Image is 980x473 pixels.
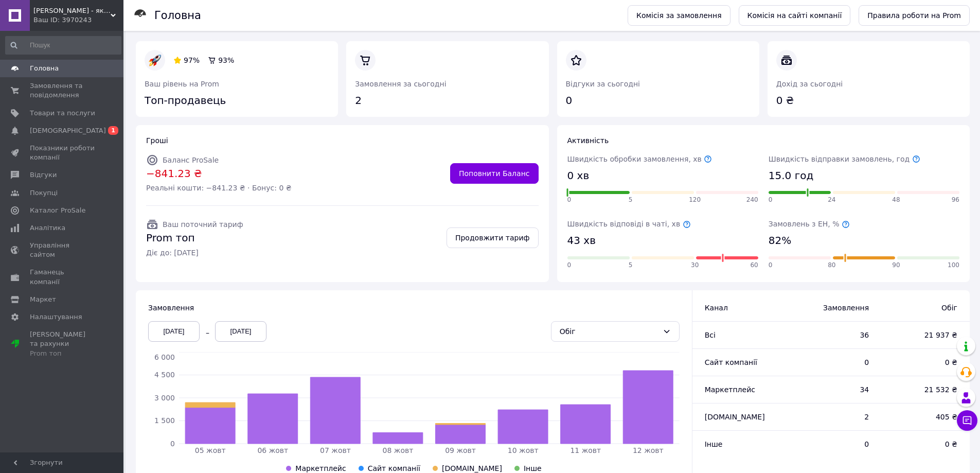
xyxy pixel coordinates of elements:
span: [DOMAIN_NAME] [442,464,502,472]
tspan: 4 500 [154,371,175,379]
span: Сайт компанії [705,358,757,366]
span: Канал [705,304,728,312]
a: Продовжити тариф [447,227,539,248]
tspan: 0 [170,440,175,448]
span: Головна [30,64,59,73]
a: Правила роботи на Prom [859,5,970,26]
span: Замовлення [148,304,194,312]
button: Чат з покупцем [957,410,977,431]
span: Швидкість відправки замовлень, год [769,155,920,163]
span: 90 [892,261,900,270]
tspan: 12 жовт [633,446,664,454]
span: Управління сайтом [30,241,95,259]
span: Діє до: [DATE] [146,248,243,258]
span: −841.23 ₴ [146,166,292,181]
div: [DATE] [215,321,266,342]
span: Petruccio - якість та смак Європи у вашому домі [33,6,111,15]
div: Ваш ID: 3970243 [33,15,123,25]
span: Активність [567,136,609,145]
span: 30 [691,261,699,270]
span: Показники роботи компанії [30,144,95,162]
span: 5 [629,261,633,270]
span: Каталог ProSale [30,206,85,215]
span: 21 937 ₴ [889,330,957,340]
span: Замовлень з ЕН, % [769,220,850,228]
span: 0 [797,357,869,367]
span: 0 ₴ [889,439,957,449]
span: 0 хв [567,168,590,183]
tspan: 09 жовт [445,446,476,454]
a: Поповнити Баланс [450,163,539,184]
span: [DOMAIN_NAME] [705,413,765,421]
span: 405 ₴ [889,412,957,422]
span: 80 [828,261,835,270]
span: 0 [769,196,773,204]
span: Замовлення [797,303,869,313]
span: Всi [705,331,716,339]
span: Швидкість відповіді в чаті, хв [567,220,691,228]
span: Маркетплейс [705,386,755,394]
span: 100 [948,261,959,270]
span: Інше [705,440,723,448]
span: 97% [184,56,200,64]
tspan: 3 000 [154,394,175,402]
tspan: 11 жовт [570,446,601,454]
tspan: 08 жовт [383,446,414,454]
span: Реальні кошти: −841.23 ₴ · Бонус: 0 ₴ [146,183,292,193]
span: 24 [828,196,835,204]
span: 2 [797,412,869,422]
span: Покупці [30,188,58,198]
span: 36 [797,330,869,340]
span: 21 532 ₴ [889,384,957,395]
span: Маркетплейс [295,464,346,472]
span: Налаштування [30,312,82,322]
span: Гаманець компанії [30,268,95,286]
span: 0 [797,439,869,449]
input: Пошук [5,36,121,55]
span: 43 хв [567,233,596,248]
tspan: 1 500 [154,416,175,425]
tspan: 06 жовт [257,446,288,454]
span: Баланс ProSale [163,156,219,164]
span: 15.0 год [769,168,813,183]
span: Відгуки [30,170,57,180]
span: 0 [567,261,572,270]
span: Аналітика [30,223,65,233]
span: 96 [952,196,959,204]
span: Маркет [30,295,56,304]
div: Prom топ [30,349,95,358]
span: Товари та послуги [30,109,95,118]
span: 60 [750,261,758,270]
span: 0 [769,261,773,270]
span: [PERSON_NAME] та рахунки [30,330,95,358]
tspan: 6 000 [154,353,175,361]
span: 0 ₴ [889,357,957,367]
span: 1 [108,126,118,135]
span: 82% [769,233,791,248]
tspan: 05 жовт [195,446,226,454]
a: Комісія на сайті компанії [739,5,851,26]
div: Обіг [560,326,658,337]
span: 93% [218,56,234,64]
span: 240 [746,196,758,204]
div: [DATE] [148,321,200,342]
span: Інше [524,464,542,472]
span: 5 [629,196,633,204]
a: Комісія за замовлення [628,5,730,26]
span: Сайт компанії [368,464,420,472]
span: [DEMOGRAPHIC_DATA] [30,126,106,135]
span: Гроші [146,136,168,145]
h1: Головна [154,9,201,22]
span: Обіг [889,303,957,313]
span: Prom топ [146,231,243,246]
span: 34 [797,384,869,395]
span: 120 [689,196,701,204]
span: Замовлення та повідомлення [30,81,95,100]
tspan: 10 жовт [508,446,539,454]
span: 48 [892,196,900,204]
tspan: 07 жовт [320,446,351,454]
span: Ваш поточний тариф [163,220,243,229]
span: 0 [567,196,572,204]
span: Швидкість обробки замовлення, хв [567,155,712,163]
